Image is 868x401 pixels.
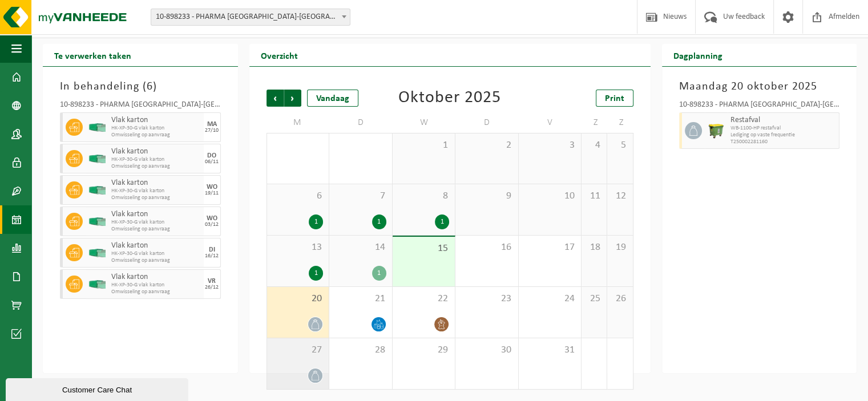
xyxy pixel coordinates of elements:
span: 14 [335,241,386,254]
h2: Dagplanning [662,44,734,66]
div: Vandaag [307,90,358,107]
span: 13 [273,241,324,254]
span: 12 [613,190,627,202]
div: 06/11 [205,159,219,165]
span: 11 [587,190,601,202]
span: 15 [398,242,450,255]
span: Restafval [730,116,837,125]
div: WO [207,184,217,191]
span: 27 [273,344,324,357]
span: Vlak karton [111,179,201,188]
span: Omwisseling op aanvraag [111,257,201,264]
span: Vlak karton [111,147,201,156]
img: HK-XP-30-GN-00 [88,186,106,195]
span: 29 [398,344,450,357]
span: Omwisseling op aanvraag [111,226,201,233]
span: 5 [613,139,627,152]
span: HK-XP-30-G vlak karton [111,282,201,289]
img: HK-XP-30-GN-00 [88,123,106,132]
div: DO [207,152,216,159]
div: 10-898233 - PHARMA [GEOGRAPHIC_DATA]-[GEOGRAPHIC_DATA] [GEOGRAPHIC_DATA] - [GEOGRAPHIC_DATA] [60,101,221,112]
div: VR [208,278,216,285]
div: 19/11 [205,191,219,196]
span: 9 [461,190,512,202]
span: 31 [524,344,576,357]
a: Print [596,90,633,107]
div: 10-898233 - PHARMA [GEOGRAPHIC_DATA]-[GEOGRAPHIC_DATA] [GEOGRAPHIC_DATA] - [GEOGRAPHIC_DATA] [679,101,840,112]
div: WO [207,215,217,222]
span: 8 [398,190,450,202]
img: HK-XP-30-GN-00 [88,155,106,163]
div: 1 [372,266,386,281]
span: 10-898233 - PHARMA BELGIUM-BELMEDIS GRIMBERGEN - GRIMBERGEN [151,9,350,25]
span: Lediging op vaste frequentie [730,132,837,139]
span: 10-898233 - PHARMA BELGIUM-BELMEDIS GRIMBERGEN - GRIMBERGEN [151,9,350,26]
div: 27/10 [205,128,219,133]
td: M [267,112,330,133]
div: 1 [372,214,386,229]
td: D [329,112,393,133]
div: 1 [309,266,323,281]
span: 10 [524,190,576,202]
span: T250002281160 [730,139,837,145]
span: 2 [461,139,512,152]
div: 26/12 [205,285,219,290]
img: HK-XP-30-GN-00 [88,217,106,226]
div: DI [209,246,215,253]
td: Z [607,112,633,133]
span: 30 [461,344,512,357]
span: 20 [273,293,324,305]
td: D [455,112,519,133]
h2: Te verwerken taken [43,44,143,66]
td: Z [582,112,607,133]
span: 28 [335,344,386,357]
span: Omwisseling op aanvraag [111,289,201,295]
span: 23 [461,293,512,305]
span: Vlak karton [111,210,201,219]
img: WB-1100-HPE-GN-51 [708,122,725,139]
span: 1 [398,139,450,152]
span: Volgende [284,90,301,107]
div: 16/12 [205,253,219,259]
span: 4 [587,139,601,152]
img: HK-XP-30-GN-00 [88,249,106,257]
span: HK-XP-30-G vlak karton [111,156,201,163]
span: 7 [335,190,386,202]
span: 6 [147,81,153,92]
iframe: chat widget [6,376,191,401]
span: 19 [613,241,627,254]
span: 16 [461,241,512,254]
span: HK-XP-30-G vlak karton [111,125,201,132]
span: Vorige [267,90,284,107]
td: W [393,112,456,133]
div: MA [207,121,217,128]
span: 22 [398,293,450,305]
span: Vlak karton [111,116,201,125]
img: HK-XP-30-GN-00 [88,280,106,289]
span: HK-XP-30-G vlak karton [111,250,201,257]
td: V [519,112,582,133]
span: Print [605,94,624,103]
div: Oktober 2025 [398,90,501,107]
span: Omwisseling op aanvraag [111,195,201,201]
h3: In behandeling ( ) [60,78,221,95]
div: 1 [435,214,449,229]
span: 3 [524,139,576,152]
span: WB-1100-HP restafval [730,125,837,132]
span: HK-XP-30-G vlak karton [111,188,201,195]
span: 26 [613,293,627,305]
span: Omwisseling op aanvraag [111,163,201,170]
span: HK-XP-30-G vlak karton [111,219,201,226]
span: 17 [524,241,576,254]
span: 6 [273,190,324,202]
span: 18 [587,241,601,254]
div: 03/12 [205,222,219,228]
span: 21 [335,293,386,305]
h2: Overzicht [249,44,309,66]
span: 25 [587,293,601,305]
div: 1 [309,214,323,229]
span: Vlak karton [111,273,201,282]
span: Vlak karton [111,241,201,250]
span: Omwisseling op aanvraag [111,132,201,139]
